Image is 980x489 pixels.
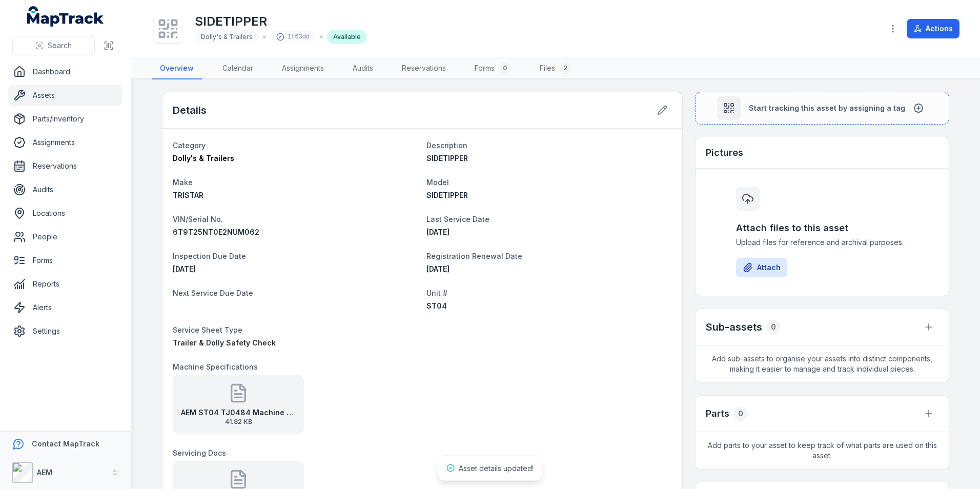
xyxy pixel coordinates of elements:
[8,156,122,176] a: Reservations
[173,289,253,297] span: Next Service Due Date
[426,191,468,199] span: SIDETIPPER
[8,109,122,129] a: Parts/Inventory
[426,252,522,260] span: Registration Renewal Date
[8,132,122,153] a: Assignments
[8,297,122,318] a: Alerts
[426,228,450,236] span: [DATE]
[466,58,519,79] a: Forms0
[27,6,104,27] a: MapTrack
[173,264,196,273] time: 15/08/2026, 12:00:00 am
[173,215,223,223] span: VIN/Serial No.
[733,406,748,421] div: 0
[394,58,454,79] a: Reservations
[8,179,122,200] a: Audits
[696,345,949,382] span: Add sub-assets to organise your assets into distinct components, making it easier to manage and t...
[173,252,246,260] span: Inspection Due Date
[201,33,253,40] span: Dolly's & Trailers
[173,141,206,150] span: Category
[8,62,122,82] a: Dashboard
[766,320,781,334] div: 0
[749,103,905,113] span: Start tracking this asset by assigning a tag
[8,250,122,271] a: Forms
[270,30,316,44] div: 1f63dd
[8,85,122,106] a: Assets
[736,258,787,277] button: Attach
[696,432,949,469] span: Add parts to your asset to keep track of what parts are used on this asset.
[426,141,467,150] span: Description
[344,58,381,79] a: Audits
[173,362,258,371] span: Machine Specifications
[907,19,959,38] button: Actions
[426,178,449,187] span: Model
[214,58,261,79] a: Calendar
[173,338,276,347] span: Trailer & Dolly Safety Check
[327,30,367,44] div: Available
[173,449,226,457] span: Servicing Docs
[426,264,450,273] span: [DATE]
[706,320,762,334] h2: Sub-assets
[173,103,207,117] h2: Details
[173,154,234,162] span: Dolly's & Trailers
[8,274,122,294] a: Reports
[195,13,367,30] h1: SIDETIPPER
[426,301,447,310] span: ST04
[173,191,203,199] span: TRISTAR
[695,92,949,125] button: Start tracking this asset by assigning a tag
[736,237,908,248] span: Upload files for reference and archival purposes.
[426,215,489,223] span: Last Service Date
[426,228,450,236] time: 25/04/2024, 12:00:00 am
[152,58,202,79] a: Overview
[173,264,196,273] span: [DATE]
[181,418,296,426] span: 41.82 KB
[181,407,296,418] strong: AEM ST04 TJ0484 Machine Specifications
[173,178,193,187] span: Make
[736,221,908,235] h3: Attach files to this asset
[173,228,259,236] span: 6T9T25NT0E2NUM062
[8,321,122,341] a: Settings
[426,264,450,273] time: 15/02/2026, 12:00:00 am
[426,154,468,162] span: SIDETIPPER
[173,325,242,334] span: Service Sheet Type
[8,203,122,223] a: Locations
[274,58,332,79] a: Assignments
[532,58,580,79] a: Files2
[8,227,122,247] a: People
[559,62,571,74] div: 2
[12,36,95,55] button: Search
[426,289,447,297] span: Unit #
[706,146,743,160] h3: Pictures
[459,464,534,473] span: Asset details updated!
[32,439,99,448] strong: Contact MapTrack
[706,406,729,421] h3: Parts
[37,468,52,477] strong: AEM
[499,62,511,74] div: 0
[48,40,72,51] span: Search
